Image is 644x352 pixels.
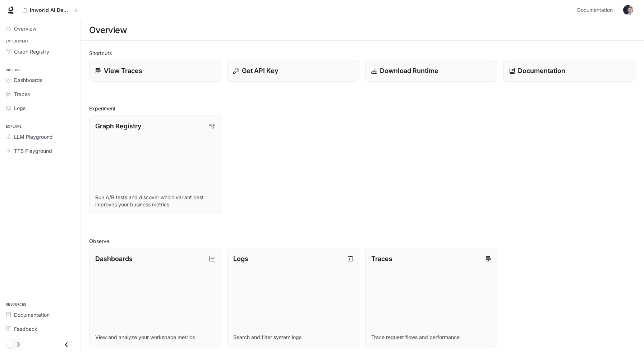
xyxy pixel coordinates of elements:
[227,248,359,347] a: LogsSearch and filter system logs
[104,66,142,76] p: View Traces
[574,3,618,17] a: Documentation
[380,66,438,76] p: Download Runtime
[89,49,635,57] h2: Shortcuts
[14,133,53,141] span: LLM Playground
[3,145,77,157] a: TTS Playground
[233,334,353,341] p: Search and filter system logs
[89,23,127,37] h1: Overview
[6,340,14,348] span: Dark mode toggle
[89,115,221,214] a: Graph RegistryRun A/B tests and discover which variant best improves your business metrics
[30,7,70,13] p: Inworld AI Demos
[14,48,49,55] span: Graph Registry
[95,254,133,264] p: Dashboards
[371,254,392,264] p: Traces
[233,254,248,264] p: Logs
[58,337,74,352] button: Close drawer
[227,60,359,82] button: Get API Key
[3,74,77,86] a: Dashboards
[89,60,221,82] a: View Traces
[89,105,635,112] h2: Experiment
[503,60,635,82] a: Documentation
[95,194,215,208] p: Run A/B tests and discover which variant best improves your business metrics
[242,66,278,76] p: Get API Key
[3,308,77,321] a: Documentation
[14,25,36,32] span: Overview
[3,131,77,143] a: LLM Playground
[95,121,141,131] p: Graph Registry
[14,311,50,319] span: Documentation
[365,60,497,82] a: Download Runtime
[89,237,635,245] h2: Observe
[95,334,215,341] p: View and analyze your workspace metrics
[3,102,77,114] a: Logs
[14,104,26,112] span: Logs
[14,147,52,155] span: TTS Playground
[518,66,565,76] p: Documentation
[14,325,37,333] span: Feedback
[89,248,221,347] a: DashboardsView and analyze your workspace metrics
[365,248,497,347] a: TracesTrace request flows and performance
[3,45,77,58] a: Graph Registry
[577,6,613,15] span: Documentation
[371,334,491,341] p: Trace request flows and performance
[3,22,77,35] a: Overview
[3,88,77,100] a: Traces
[14,76,42,84] span: Dashboards
[3,323,77,335] a: Feedback
[19,3,81,17] button: All workspaces
[14,90,30,98] span: Traces
[623,5,633,15] img: User avatar
[621,3,635,17] button: User avatar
